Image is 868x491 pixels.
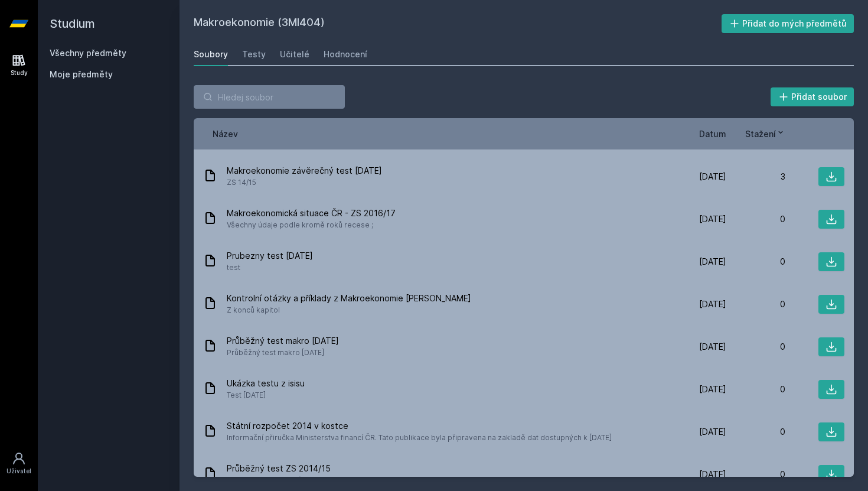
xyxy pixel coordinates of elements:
span: Stažení [745,128,776,140]
span: Všechny údaje podle kromě roků recese ; [227,219,396,231]
div: 0 [726,298,785,310]
span: [DATE] [699,171,726,183]
span: ZS 14/15 [227,177,382,188]
a: Uživatel [2,446,35,482]
a: Hodnocení [324,43,367,66]
div: 0 [726,341,785,353]
span: [DATE] [699,469,726,480]
span: Státní rozpočet 2014 v kostce [227,420,612,432]
span: Z konců kapitol [227,304,471,316]
input: Hledej soubor [194,85,345,109]
div: Hodnocení [324,48,367,60]
div: Testy [242,48,266,60]
button: Přidat do mých předmětů [722,14,854,33]
span: Moje předměty [50,69,113,80]
div: 0 [726,256,785,268]
span: [DATE] [699,341,726,353]
div: Učitelé [280,48,309,60]
span: Průběžný test makro [DATE] [227,335,339,347]
span: [DATE] [699,426,726,438]
a: Study [2,47,35,83]
span: Průběžný test ZS 2014/15 [227,463,355,474]
div: 0 [726,383,785,395]
span: [DATE] [699,256,726,268]
span: Makroekonomická situace ČR - ZS 2016/17 [227,207,396,219]
div: 0 [726,426,785,438]
a: Testy [242,43,266,66]
button: Název [213,128,238,140]
div: 0 [726,469,785,480]
span: Ukázka testu z isisu [227,378,305,389]
button: Stažení [745,128,785,140]
a: Soubory [194,43,228,66]
a: Učitelé [280,43,309,66]
div: Soubory [194,48,228,60]
a: Všechny předměty [50,48,126,58]
span: [DATE] [699,383,726,395]
div: Study [11,69,28,77]
span: [DATE] [699,298,726,310]
h2: Makroekonomie (3MI404) [194,14,722,33]
span: [DATE] [699,213,726,225]
div: 3 [726,171,785,183]
span: test [227,262,313,274]
span: Makroekonomie závěrečný test [DATE] [227,165,382,177]
span: Test [DATE] [227,389,305,401]
button: Přidat soubor [771,87,854,106]
span: Průběžný test makro [DATE] [227,347,339,359]
span: všech deset otázek (1 varianta testu) [227,474,355,486]
div: 0 [726,213,785,225]
span: Informační přiručka Ministerstva financí ČR. Tato publikace byla připravena na zakladě dat dostup... [227,432,612,444]
button: Datum [699,128,726,140]
span: Kontrolní otázky a příklady z Makroekonomie [PERSON_NAME] [227,292,471,304]
span: Prubezny test [DATE] [227,250,313,262]
div: Uživatel [6,467,31,476]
